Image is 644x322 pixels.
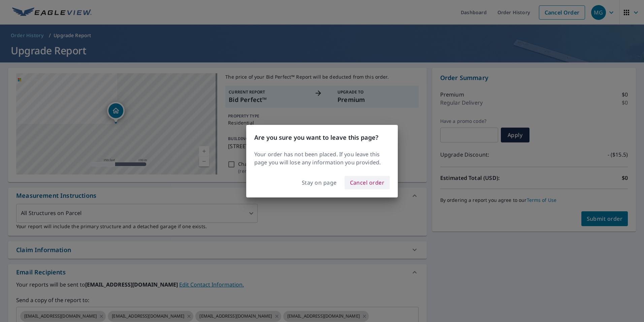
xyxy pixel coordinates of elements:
button: Cancel order [345,176,390,189]
button: Stay on page [297,176,342,189]
h3: Are you sure you want to leave this page? [254,133,390,142]
p: Your order has not been placed. If you leave this page you will lose any information you provided. [254,150,390,166]
span: Cancel order [350,178,385,187]
span: Stay on page [302,178,337,187]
